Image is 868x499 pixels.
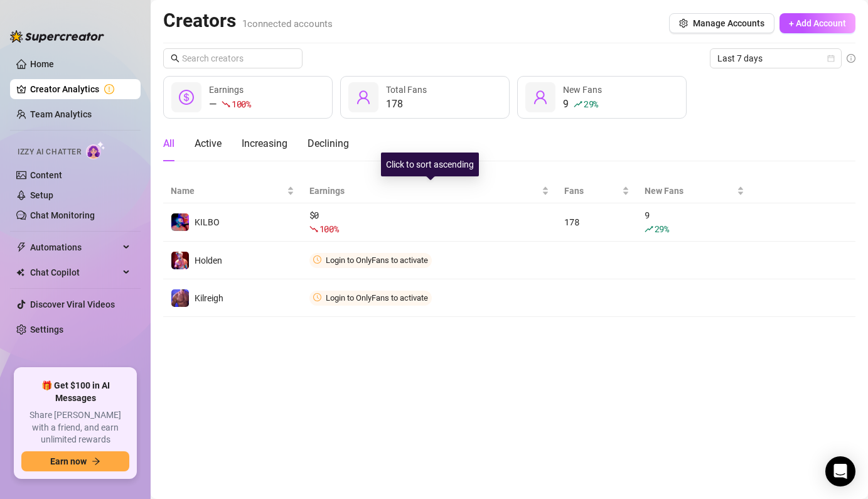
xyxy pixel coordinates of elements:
[693,18,764,28] span: Manage Accounts
[195,293,223,303] span: Kilreigh
[232,98,251,110] span: 100 %
[30,190,53,200] a: Setup
[309,208,550,236] div: $ 0
[655,223,669,235] span: 29 %
[50,456,87,466] span: Earn now
[679,19,688,28] span: setting
[195,255,222,266] span: Holden
[16,242,26,252] span: thunderbolt
[209,85,244,95] span: Earnings
[30,325,63,335] a: Settings
[171,184,284,198] span: Name
[242,136,287,151] div: Increasing
[30,210,95,220] a: Chat Monitoring
[30,262,119,282] span: Chat Copilot
[645,208,744,236] div: 9
[326,293,428,303] span: Login to OnlyFans to activate
[209,97,251,112] div: —
[195,217,220,227] span: KILBO
[313,255,321,264] span: clock-circle
[179,90,194,105] span: dollar-circle
[827,55,835,62] span: calendar
[645,184,734,198] span: New Fans
[386,97,427,112] div: 178
[163,9,333,33] h2: Creators
[557,179,636,203] th: Fans
[171,54,179,63] span: search
[10,30,104,43] img: logo-BBDzfeDw.svg
[30,170,62,180] a: Content
[584,98,598,110] span: 29 %
[309,184,540,198] span: Earnings
[30,59,54,69] a: Home
[825,456,855,486] div: Open Intercom Messenger
[242,18,333,30] span: 1 connected accounts
[30,79,131,99] a: Creator Analytics exclamation-circle
[182,51,285,65] input: Search creators
[564,184,619,198] span: Fans
[163,179,302,203] th: Name
[313,293,321,301] span: clock-circle
[717,49,834,68] span: Last 7 days
[30,299,115,309] a: Discover Viral Videos
[171,252,189,269] img: Holden
[564,215,629,229] div: 178
[16,268,24,277] img: Chat Copilot
[563,85,602,95] span: New Fans
[669,13,774,33] button: Manage Accounts
[319,223,339,235] span: 100 %
[302,179,557,203] th: Earnings
[563,97,602,112] div: 9
[86,141,105,159] img: AI Chatter
[18,146,81,158] span: Izzy AI Chatter
[356,90,371,105] span: user
[21,409,129,446] span: Share [PERSON_NAME] with a friend, and earn unlimited rewards
[533,90,548,105] span: user
[195,136,222,151] div: Active
[309,225,318,233] span: fall
[30,237,119,257] span: Automations
[163,136,174,151] div: All
[326,255,428,265] span: Login to OnlyFans to activate
[30,109,92,119] a: Team Analytics
[171,213,189,231] img: KILBO
[308,136,349,151] div: Declining
[171,289,189,307] img: Kilreigh
[574,100,582,109] span: rise
[637,179,752,203] th: New Fans
[381,153,479,176] div: Click to sort ascending
[92,457,100,466] span: arrow-right
[645,225,653,233] span: rise
[847,54,855,63] span: info-circle
[780,13,855,33] button: + Add Account
[222,100,230,109] span: fall
[789,18,846,28] span: + Add Account
[21,451,129,471] button: Earn nowarrow-right
[386,85,427,95] span: Total Fans
[21,380,129,404] span: 🎁 Get $100 in AI Messages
